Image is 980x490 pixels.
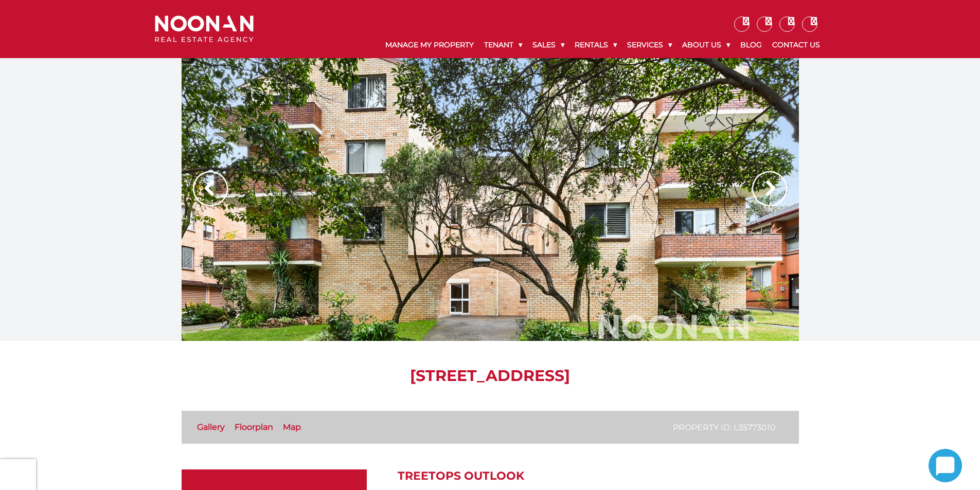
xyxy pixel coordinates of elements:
[527,32,569,58] a: Sales
[235,422,273,432] a: Floorplan
[735,32,767,58] a: Blog
[673,421,776,434] p: Property ID: L35773010
[622,32,677,58] a: Services
[398,469,799,483] h2: Treetops Outlook
[380,32,479,58] a: Manage My Property
[193,171,228,206] img: Arrow slider
[569,32,622,58] a: Rentals
[479,32,527,58] a: Tenant
[752,171,787,206] img: Arrow slider
[767,32,825,58] a: Contact Us
[155,15,254,43] img: Noonan Real Estate Agency
[182,367,799,385] h1: [STREET_ADDRESS]
[677,32,735,58] a: About Us
[197,422,225,432] a: Gallery
[283,422,301,432] a: Map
